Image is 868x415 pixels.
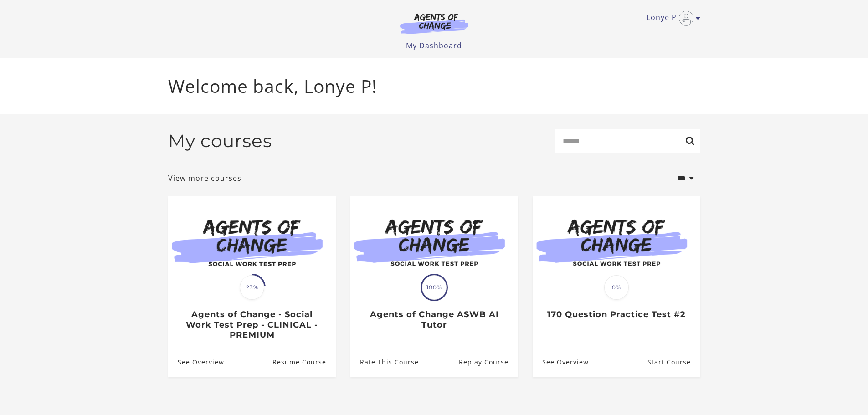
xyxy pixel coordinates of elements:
a: 170 Question Practice Test #2: Resume Course [647,347,700,377]
a: Agents of Change ASWB AI Tutor: Resume Course [458,347,518,377]
a: 170 Question Practice Test #2: See Overview [533,347,589,377]
span: 100% [422,275,447,300]
h3: Agents of Change - Social Work Test Prep - CLINICAL - PREMIUM [178,309,326,340]
a: Agents of Change ASWB AI Tutor: Rate This Course [350,347,419,377]
h3: Agents of Change ASWB AI Tutor [360,309,508,330]
h3: 170 Question Practice Test #2 [542,309,690,320]
span: 0% [604,275,629,300]
a: View more courses [168,173,241,184]
a: Toggle menu [647,11,696,26]
h2: My courses [168,130,272,152]
a: Agents of Change - Social Work Test Prep - CLINICAL - PREMIUM: Resume Course [272,347,335,377]
span: 23% [240,275,264,300]
a: My Dashboard [406,41,462,51]
img: Agents of Change Logo [390,13,478,34]
a: Agents of Change - Social Work Test Prep - CLINICAL - PREMIUM: See Overview [168,347,224,377]
p: Welcome back, Lonye P! [168,73,700,100]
